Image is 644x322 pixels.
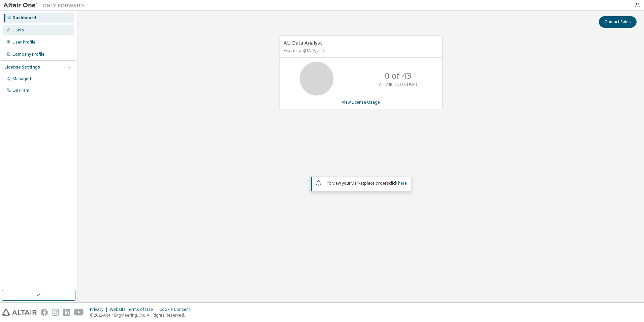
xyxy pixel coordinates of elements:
[12,15,36,21] div: Dashboard
[2,309,37,316] img: altair_logo.svg
[63,309,70,316] img: linkedin.svg
[90,312,194,318] p: © 2025 Altair Engineering, Inc. All Rights Reserved.
[41,309,48,316] img: facebook.svg
[351,180,389,186] em: Marketplace orders
[12,76,31,82] div: Managed
[599,16,637,28] button: Contact Sales
[12,39,35,45] div: User Profile
[342,99,380,105] a: View License Usage
[52,309,59,316] img: instagram.svg
[385,70,411,81] p: 0 of 43
[284,48,437,53] p: Expires on [DATE] UTC
[3,2,88,9] img: Altair One
[74,309,84,316] img: youtube.svg
[159,307,194,312] div: Cookie Consent
[12,52,44,57] div: Company Profile
[326,180,407,186] span: To view your click
[379,82,417,87] p: ALTAIR UNITS USED
[398,180,407,186] a: here
[284,39,322,46] span: AU Data Analyst
[4,64,40,70] div: License Settings
[12,88,29,93] div: On Prem
[90,307,110,312] div: Privacy
[12,27,24,33] div: Users
[110,307,159,312] div: Website Terms of Use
